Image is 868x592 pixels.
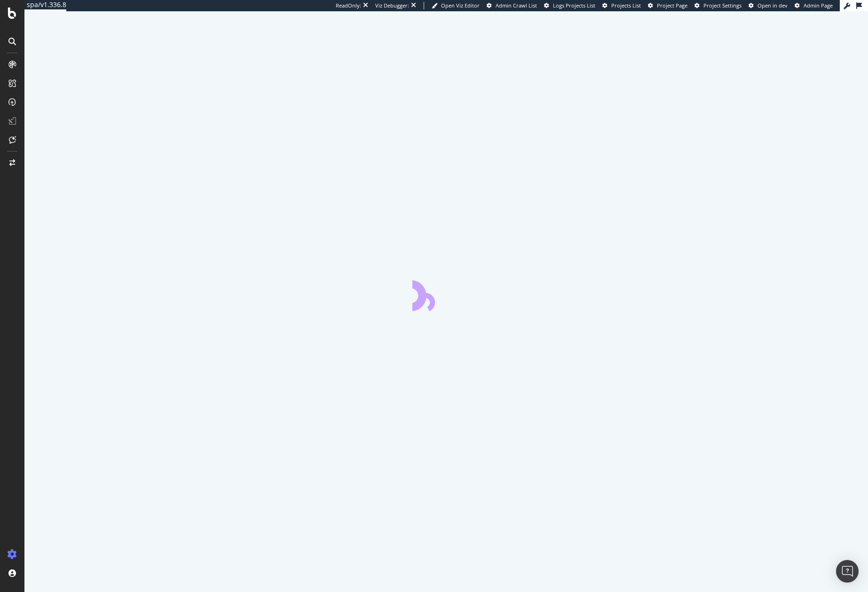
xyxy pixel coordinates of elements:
a: Logs Projects List [544,2,595,9]
span: Projects List [611,2,641,9]
div: ReadOnly: [336,2,361,9]
a: Admin Crawl List [487,2,537,9]
div: Viz Debugger: [375,2,409,9]
div: animation [412,277,480,311]
a: Project Page [648,2,687,9]
span: Project Settings [703,2,742,9]
span: Project Page [657,2,687,9]
span: Admin Crawl List [496,2,537,9]
a: Open Viz Editor [432,2,480,9]
span: Open in dev [758,2,788,9]
a: Open in dev [749,2,788,9]
a: Admin Page [795,2,833,9]
span: Open Viz Editor [441,2,480,9]
a: Projects List [602,2,641,9]
div: Open Intercom Messenger [836,560,859,583]
a: Project Settings [694,2,742,9]
span: Logs Projects List [553,2,595,9]
span: Admin Page [804,2,833,9]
